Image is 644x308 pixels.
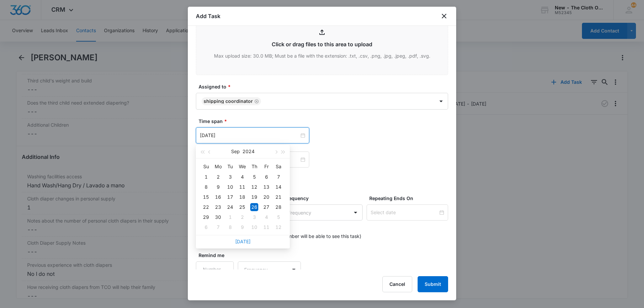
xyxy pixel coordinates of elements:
[248,182,260,192] td: 2024-09-12
[224,182,236,192] td: 2024-09-10
[214,203,222,211] div: 23
[224,212,236,222] td: 2024-10-01
[196,12,220,20] h1: Add Task
[202,183,210,191] div: 8
[236,202,248,212] td: 2024-09-25
[212,192,224,202] td: 2024-09-16
[200,202,212,212] td: 2024-09-22
[204,99,253,104] div: Shipping Coordinator
[212,212,224,222] td: 2024-09-30
[212,202,224,212] td: 2024-09-23
[212,172,224,182] td: 2024-09-02
[236,182,248,192] td: 2024-09-11
[224,202,236,212] td: 2024-09-24
[260,192,272,202] td: 2024-09-20
[250,193,258,201] div: 19
[214,173,222,181] div: 2
[226,223,234,231] div: 8
[214,183,222,191] div: 9
[202,223,210,231] div: 6
[238,183,246,191] div: 11
[200,222,212,232] td: 2024-10-06
[231,145,240,158] button: Sep
[260,161,272,172] th: Fr
[418,276,448,292] button: Submit
[371,209,438,216] input: Select date
[284,195,366,202] label: Frequency
[274,183,282,191] div: 14
[272,212,284,222] td: 2024-10-05
[248,192,260,202] td: 2024-09-19
[236,212,248,222] td: 2024-10-02
[272,192,284,202] td: 2024-09-21
[272,172,284,182] td: 2024-09-07
[274,223,282,231] div: 12
[200,192,212,202] td: 2024-09-15
[272,182,284,192] td: 2024-09-14
[236,161,248,172] th: We
[226,203,234,211] div: 24
[382,276,412,292] button: Cancel
[250,173,258,181] div: 5
[226,193,234,201] div: 17
[224,192,236,202] td: 2024-09-17
[440,12,448,20] button: close
[224,172,236,182] td: 2024-09-03
[214,223,222,231] div: 7
[272,202,284,212] td: 2024-09-28
[196,261,234,278] input: Number
[214,193,222,201] div: 16
[274,193,282,201] div: 21
[274,213,282,221] div: 5
[260,202,272,212] td: 2024-09-27
[200,132,299,139] input: Sep 26, 2024
[200,182,212,192] td: 2024-09-08
[260,172,272,182] td: 2024-09-06
[199,118,451,125] label: Time span
[262,173,270,181] div: 6
[272,161,284,172] th: Sa
[243,145,255,158] button: 2024
[224,222,236,232] td: 2024-10-08
[200,212,212,222] td: 2024-09-29
[226,183,234,191] div: 10
[199,83,451,90] label: Assigned to
[262,223,270,231] div: 11
[250,183,258,191] div: 12
[248,161,260,172] th: Th
[274,203,282,211] div: 28
[262,193,270,201] div: 20
[262,213,270,221] div: 4
[262,183,270,191] div: 13
[250,213,258,221] div: 3
[238,223,246,231] div: 9
[250,203,258,211] div: 26
[238,203,246,211] div: 25
[214,213,222,221] div: 30
[236,222,248,232] td: 2024-10-09
[248,172,260,182] td: 2024-09-05
[369,195,451,202] label: Repeating Ends On
[274,173,282,181] div: 7
[262,203,270,211] div: 27
[253,99,259,104] div: Remove Shipping Coordinator
[248,212,260,222] td: 2024-10-03
[248,202,260,212] td: 2024-09-26
[202,193,210,201] div: 15
[238,213,246,221] div: 2
[226,173,234,181] div: 3
[236,192,248,202] td: 2024-09-18
[238,173,246,181] div: 4
[260,212,272,222] td: 2024-10-04
[202,213,210,221] div: 29
[235,239,251,244] a: [DATE]
[202,203,210,211] div: 22
[272,222,284,232] td: 2024-10-12
[202,173,210,181] div: 1
[212,222,224,232] td: 2024-10-07
[260,182,272,192] td: 2024-09-13
[236,172,248,182] td: 2024-09-04
[224,161,236,172] th: Tu
[250,223,258,231] div: 10
[200,172,212,182] td: 2024-09-01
